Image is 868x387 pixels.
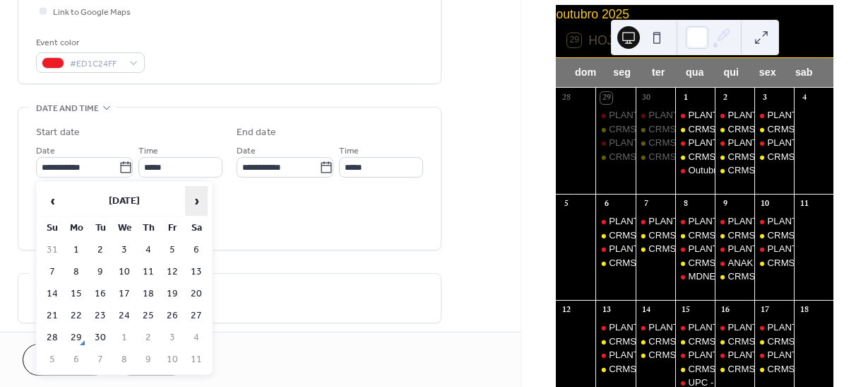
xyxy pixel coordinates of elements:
[595,363,635,376] div: CRMSST - PLANTÃO CRM
[41,262,64,282] td: 7
[728,229,843,242] div: CRMSST - PLANTÃO CRM
[715,137,754,149] div: PLANTÃO suporte
[798,198,810,210] div: 11
[41,218,64,238] th: Su
[648,243,763,255] div: CRMSST - PLANTÃO CRM
[798,304,810,316] div: 18
[161,262,184,282] td: 12
[715,229,754,242] div: CRMSST - PLANTÃO CRM
[561,304,573,316] div: 12
[648,151,763,163] div: CRMSST - PLANTÃO CRM
[728,257,838,270] div: ANAK Club - treinamentos
[688,109,765,122] div: PLANTÃO suporte
[648,229,763,242] div: CRMSST - PLANTÃO CRM
[595,335,635,348] div: CRMSST - PLANTÃO CRM
[636,335,675,348] div: CRMSST - PLANTÃO CRM
[185,262,208,282] td: 13
[715,151,754,163] div: CRMSST - Modelos de propostas
[715,109,754,122] div: PLANTÃO suporte
[113,284,136,304] td: 17
[785,58,822,87] div: sab
[137,306,160,326] td: 25
[185,350,208,370] td: 11
[728,270,843,283] div: CRMSST - PLANTÃO CRM
[679,92,691,104] div: 1
[36,125,80,140] div: Start date
[688,335,802,348] div: CRMSST - PLANTÃO CRM
[768,137,845,149] div: PLANTÃO suporte
[728,363,843,376] div: CRMSST - PLANTÃO CRM
[688,363,802,376] div: CRMSST - PLANTÃO CRM
[137,284,160,304] td: 18
[636,349,675,362] div: CRMSST - PLANTÃO CRM
[161,284,184,304] td: 19
[728,137,805,149] div: PLANTÃO suporte
[609,123,723,136] div: CRMSST - PLANTÃO CRM
[715,321,754,334] div: PLANTÃO suporte
[161,218,184,238] th: Fr
[768,349,845,362] div: PLANTÃO suporte
[688,257,802,270] div: CRMSST - PLANTÃO CRM
[113,328,136,348] td: 1
[648,123,763,136] div: CRMSST - PLANTÃO CRM
[648,349,763,362] div: CRMSST - PLANTÃO CRM
[595,215,635,228] div: PLANTÃO suporte
[36,101,99,116] span: Date and time
[636,151,675,163] div: CRMSST - PLANTÃO CRM
[41,306,64,326] td: 21
[562,30,626,51] button: 29Hoje
[749,58,786,87] div: sex
[728,321,805,334] div: PLANTÃO suporte
[595,243,635,255] div: PLANTÃO suporte
[719,92,731,104] div: 2
[768,215,845,228] div: PLANTÃO suporte
[754,215,794,228] div: PLANTÃO suporte
[23,344,109,376] a: Cancel
[186,187,207,215] span: ›
[715,270,754,283] div: CRMSST - PLANTÃO CRM
[648,137,862,149] div: CRMSST - INSERINDO VALORES NA PROPOSTA
[65,262,88,282] td: 8
[609,109,686,122] div: PLANTÃO suporte
[113,218,136,238] th: We
[70,57,122,71] span: #ED1C24FF
[754,109,794,122] div: PLANTÃO suporte
[759,198,771,210] div: 10
[675,349,715,362] div: PLANTÃO suporte
[561,92,573,104] div: 28
[728,123,843,136] div: CRMSST - PLANTÃO CRM
[636,243,675,255] div: CRMSST - PLANTÃO CRM
[41,284,64,304] td: 14
[595,349,635,362] div: PLANTÃO suporte
[728,151,867,163] div: CRMSST - Modelos de propostas
[609,215,686,228] div: PLANTÃO suporte
[719,198,731,210] div: 9
[715,215,754,228] div: PLANTÃO suporte
[715,243,754,255] div: PLANTÃO suporte
[728,164,843,177] div: CRMSST - PLANTÃO CRM
[89,284,112,304] td: 16
[715,164,754,177] div: CRMSST - PLANTÃO CRM
[719,304,731,316] div: 16
[636,321,675,334] div: PLANTÃO suporte
[675,164,715,177] div: Outubro ROSA - O impacto emocional na Saúde da Mulher!
[640,92,652,104] div: 30
[138,144,158,158] span: Time
[137,240,160,260] td: 4
[65,186,184,216] th: [DATE]
[636,229,675,242] div: CRMSST - PLANTÃO CRM
[675,363,715,376] div: CRMSST - PLANTÃO CRM
[728,215,805,228] div: PLANTÃO suporte
[768,243,845,255] div: PLANTÃO suporte
[675,151,715,163] div: CRMSST - PLANTÃO CRM
[89,350,112,370] td: 7
[713,58,749,87] div: qui
[648,321,725,334] div: PLANTÃO suporte
[89,240,112,260] td: 2
[237,144,256,158] span: Date
[688,321,765,334] div: PLANTÃO suporte
[600,198,612,210] div: 6
[89,262,112,282] td: 9
[609,137,686,149] div: PLANTÃO suporte
[675,335,715,348] div: CRMSST - PLANTÃO CRM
